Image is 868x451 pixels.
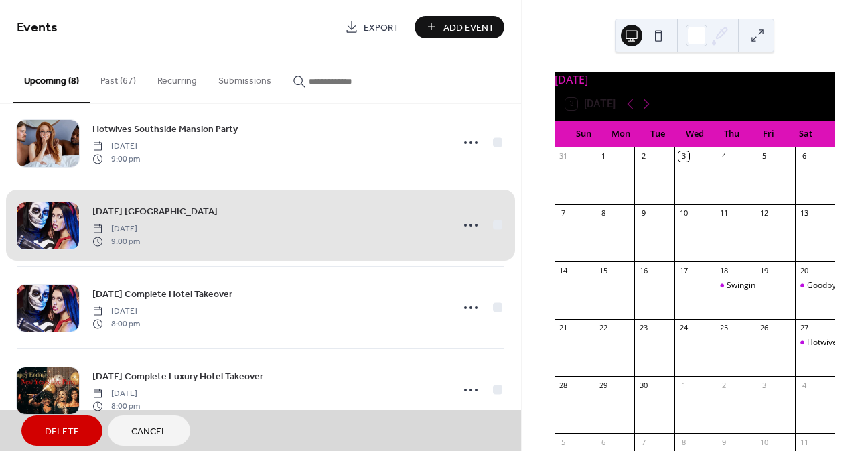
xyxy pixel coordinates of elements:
div: 10 [759,437,769,447]
button: Delete [21,415,102,446]
div: Mon [602,121,639,147]
div: Sat [788,121,824,147]
div: 4 [799,380,809,390]
button: Recurring [147,54,208,102]
div: Swinging Atlanta Meet and Greet in Helen [715,280,755,292]
span: Export [364,21,399,35]
div: 17 [678,265,689,275]
div: 19 [759,265,769,275]
div: 21 [559,323,569,333]
div: 6 [799,151,809,162]
div: 10 [678,208,689,218]
div: 22 [599,323,609,333]
div: Hotwives Southside Mansion Party [795,337,835,348]
div: Thu [713,121,750,147]
div: 1 [599,151,609,162]
div: 5 [559,437,569,447]
div: 9 [719,437,729,447]
span: Add Event [443,21,494,35]
div: 4 [719,151,729,162]
div: 15 [599,265,609,275]
div: 3 [678,151,689,162]
div: 2 [638,151,648,162]
button: Submissions [208,54,282,102]
div: Sun [565,121,602,147]
div: 12 [759,208,769,218]
a: Export [335,16,409,38]
div: Fri [750,121,787,147]
div: 7 [638,437,648,447]
div: 16 [638,265,648,275]
div: 13 [799,208,809,218]
div: 5 [759,151,769,162]
div: 1 [678,380,689,390]
div: 30 [638,380,648,390]
div: Wed [676,121,713,147]
div: 2 [719,380,729,390]
div: 29 [599,380,609,390]
div: 6 [599,437,609,447]
div: [DATE] [555,72,835,88]
button: Cancel [108,415,190,446]
div: 25 [719,323,729,333]
div: Tue [639,121,676,147]
button: Past (67) [90,54,147,102]
div: 26 [759,323,769,333]
span: Events [17,15,58,41]
div: 11 [799,437,809,447]
span: Delete [45,425,79,439]
button: Add Event [415,16,504,38]
div: 3 [759,380,769,390]
div: 8 [599,208,609,218]
div: 11 [719,208,729,218]
button: Upcoming (8) [13,54,90,103]
span: Cancel [131,425,167,439]
div: 27 [799,323,809,333]
div: 18 [719,265,729,275]
div: 28 [559,380,569,390]
div: 8 [678,437,689,447]
div: 24 [678,323,689,333]
div: 14 [559,265,569,275]
div: Goodbye Summer Glow Party Hotel Takeover [795,280,835,292]
div: 7 [559,208,569,218]
div: 23 [638,323,648,333]
div: 20 [799,265,809,275]
div: 31 [559,151,569,162]
div: 9 [638,208,648,218]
